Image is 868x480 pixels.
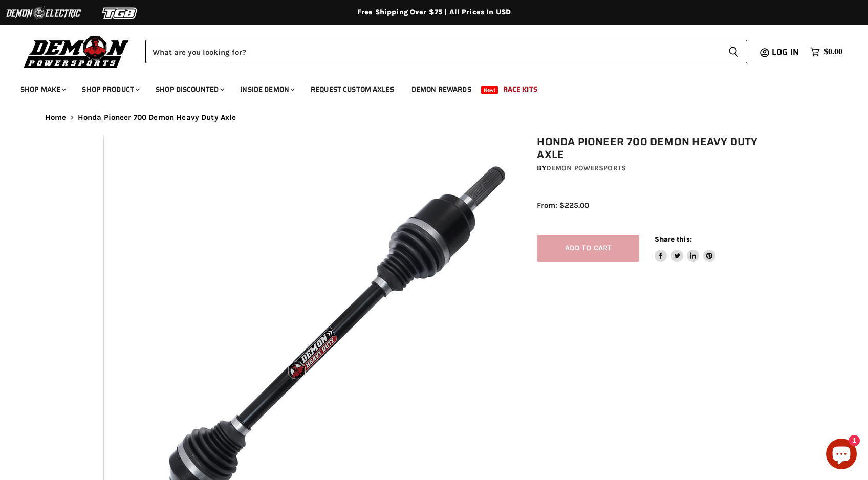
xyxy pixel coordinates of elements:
[823,439,860,472] inbox-online-store-chat: Shopify online store chat
[537,136,770,161] h1: Honda Pioneer 700 Demon Heavy Duty Axle
[772,46,799,58] span: Log in
[232,79,301,100] a: Inside Demon
[546,164,626,172] a: Demon Powersports
[25,8,843,17] div: Free Shipping Over $75 | All Prices In USD
[148,79,230,100] a: Shop Discounted
[805,45,848,59] a: $0.00
[767,48,805,57] a: Log in
[824,47,842,57] span: $0.00
[404,79,479,100] a: Demon Rewards
[20,33,133,70] img: Demon Powersports
[13,79,72,100] a: Shop Make
[655,235,715,262] aside: Share this:
[537,163,770,174] div: by
[303,79,402,100] a: Request Custom Axles
[82,4,159,23] img: TGB Logo 2
[13,75,840,100] ul: Main menu
[74,79,146,100] a: Shop Product
[45,113,67,122] a: Home
[25,113,843,122] nav: Breadcrumbs
[145,40,720,63] input: Search
[481,86,498,94] span: New!
[78,113,236,122] span: Honda Pioneer 700 Demon Heavy Duty Axle
[495,79,545,100] a: Race Kits
[537,201,589,210] span: From: $225.00
[655,235,691,243] span: Share this:
[720,40,747,63] button: Search
[5,4,82,23] img: Demon Electric Logo 2
[145,40,747,63] form: Product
